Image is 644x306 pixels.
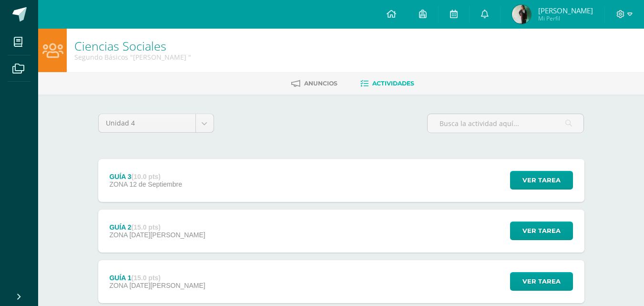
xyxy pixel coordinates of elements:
span: 12 de Septiembre [129,180,182,188]
a: Anuncios [291,76,337,91]
span: Anuncios [304,80,337,87]
span: Unidad 4 [106,114,188,132]
button: Ver tarea [510,171,573,190]
a: Actividades [360,76,414,91]
span: Mi Perfil [538,14,593,22]
a: Unidad 4 [99,114,214,132]
span: ZONA [109,231,127,239]
input: Busca la actividad aquí... [428,114,583,133]
button: Ver tarea [510,272,573,291]
strong: (15.0 pts) [132,223,161,231]
div: GUÍA 1 [109,274,205,282]
img: 6a95a4a1674ec88d8bafb1db3b971fb2.png [512,5,531,24]
h1: Ciencias Sociales [74,39,191,53]
strong: (10.0 pts) [132,173,161,180]
span: [DATE][PERSON_NAME] [129,231,205,239]
span: ZONA [109,282,127,289]
strong: (15.0 pts) [132,274,161,282]
div: GUÍA 3 [109,173,182,180]
span: Ver tarea [522,222,561,240]
span: [PERSON_NAME] [538,6,593,15]
button: Ver tarea [510,222,573,240]
span: Ver tarea [522,171,561,189]
span: Actividades [372,80,414,87]
span: Ver tarea [522,273,561,290]
span: [DATE][PERSON_NAME] [129,282,205,289]
span: ZONA [109,180,127,188]
a: Ciencias Sociales [74,38,166,54]
div: Segundo Básicos 'Miguel Angel ' [74,53,191,62]
div: GUÍA 2 [109,223,205,231]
